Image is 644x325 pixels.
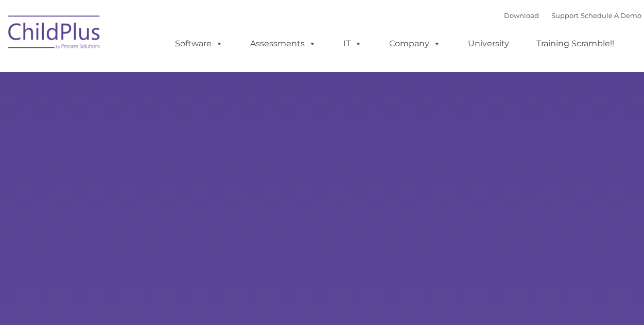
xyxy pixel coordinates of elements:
a: Download [504,11,539,20]
a: IT [333,33,372,54]
a: Schedule A Demo [581,11,641,20]
a: Assessments [240,33,326,54]
img: ChildPlus by Procare Solutions [3,8,106,60]
a: Training Scramble!! [526,33,624,54]
font: | [504,11,641,20]
a: Support [551,11,579,20]
a: University [458,33,519,54]
a: Software [165,33,233,54]
a: Company [379,33,451,54]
